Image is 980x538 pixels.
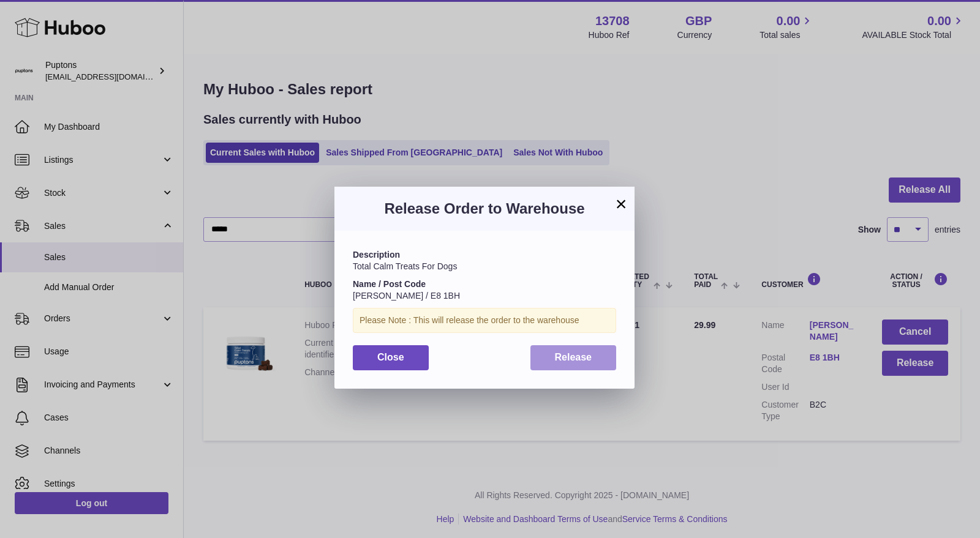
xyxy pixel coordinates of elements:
[353,308,616,333] div: Please Note : This will release the order to the warehouse
[353,250,400,260] strong: Description
[353,199,616,219] h3: Release Order to Warehouse
[353,261,457,271] span: Total Calm Treats For Dogs
[530,345,617,370] button: Release
[353,291,460,301] span: [PERSON_NAME] / E8 1BH
[377,352,404,362] span: Close
[353,279,426,289] strong: Name / Post Code
[353,345,429,370] button: Close
[555,352,592,362] span: Release
[614,196,628,211] button: ×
